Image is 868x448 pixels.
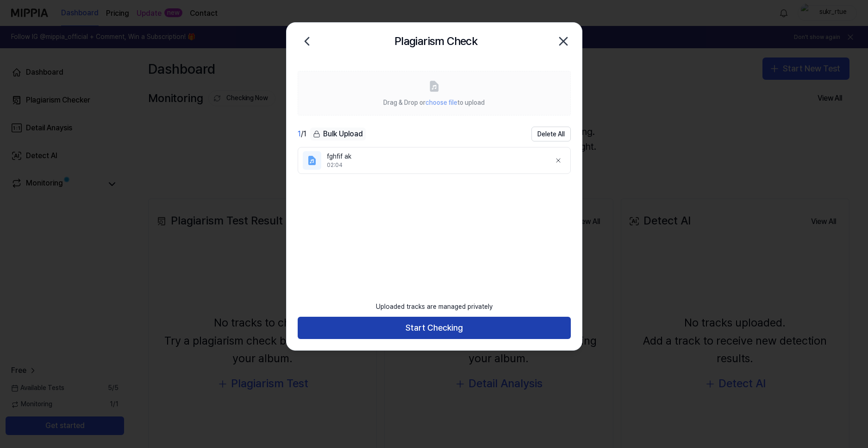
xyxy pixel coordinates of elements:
[394,32,477,50] h2: Plagiarism Check
[327,152,543,161] div: fghfif ak
[298,129,301,138] span: 1
[425,99,457,106] span: choose file
[310,128,366,141] button: Bulk Upload
[370,297,498,317] div: Uploaded tracks are managed privately
[298,317,571,339] button: Start Checking
[298,128,306,140] div: / 1
[531,127,571,141] button: Delete All
[327,161,543,169] div: 02:04
[383,99,485,106] span: Drag & Drop or to upload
